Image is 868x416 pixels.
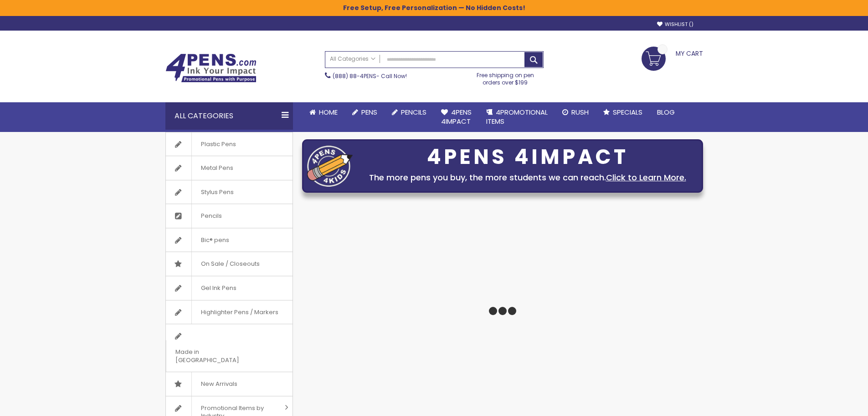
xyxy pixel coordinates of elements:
[434,102,479,132] a: 4Pens4impact
[191,204,231,228] span: Pencils
[441,107,472,126] span: 4Pens 4impact
[606,172,686,183] a: Click to Learn More.
[486,107,548,126] span: 4PROMOTIONAL ITEMS
[325,52,380,67] a: All Categories
[166,156,293,180] a: Metal Pens
[166,276,293,300] a: Gel Ink Pens
[357,147,698,167] div: 4PENS 4IMPACT
[657,107,675,117] span: Blog
[166,132,293,156] a: Plastic Pens
[166,372,293,396] a: New Arrivals
[657,21,693,28] a: Wishlist
[165,102,293,130] div: All Categories
[307,145,353,187] img: four_pen_logo.png
[361,107,377,117] span: Pens
[191,132,245,156] span: Plastic Pens
[385,102,434,122] a: Pencils
[357,171,698,184] div: The more pens you buy, the more students we can reach.
[650,102,682,122] a: Blog
[319,107,338,117] span: Home
[467,68,544,86] div: Free shipping on pen orders over $199
[401,107,426,117] span: Pencils
[166,180,293,204] a: Stylus Pens
[191,156,242,180] span: Metal Pens
[302,102,345,122] a: Home
[191,276,246,300] span: Gel Ink Pens
[333,72,376,80] a: (888) 88-4PENS
[165,53,257,83] img: 4Pens Custom Pens and Promotional Products
[333,72,407,80] span: - Call Now!
[345,102,385,122] a: Pens
[191,180,243,204] span: Stylus Pens
[166,324,293,372] a: Made in [GEOGRAPHIC_DATA]
[191,372,247,396] span: New Arrivals
[613,107,642,117] span: Specials
[191,300,288,324] span: Highlighter Pens / Markers
[191,252,269,276] span: On Sale / Closeouts
[166,340,270,372] span: Made in [GEOGRAPHIC_DATA]
[596,102,650,122] a: Specials
[479,102,555,132] a: 4PROMOTIONALITEMS
[330,55,375,63] span: All Categories
[166,252,293,276] a: On Sale / Closeouts
[571,107,589,117] span: Rush
[555,102,596,122] a: Rush
[166,204,293,228] a: Pencils
[191,228,238,252] span: Bic® pens
[166,228,293,252] a: Bic® pens
[166,300,293,324] a: Highlighter Pens / Markers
